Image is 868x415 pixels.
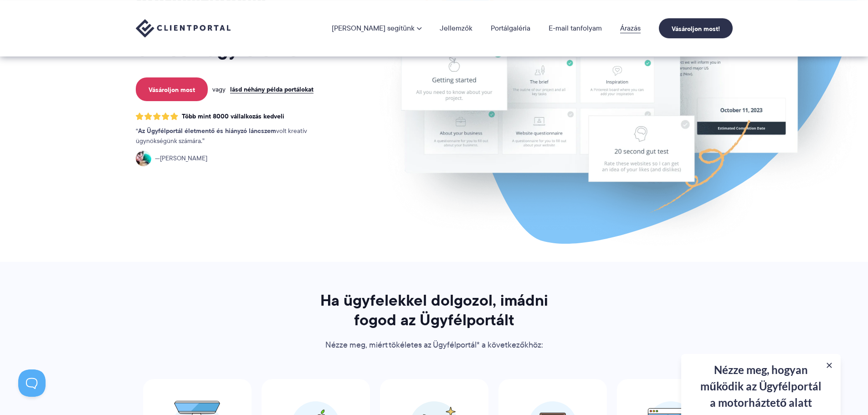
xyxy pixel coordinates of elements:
[136,126,307,145] font: volt kreatív ügynökségünk számára
[182,111,284,121] font: Több mint 8000 vállalkozás kedveli
[138,126,276,136] font: Az Ügyfélportál életmentő és hiányzó láncszem
[230,84,313,94] font: lásd néhány példa portálokat
[332,25,421,32] a: [PERSON_NAME] segítünk
[160,154,207,163] font: [PERSON_NAME]
[230,85,313,93] a: lásd néhány példa portálokat
[440,23,473,33] font: Jellemzők
[18,369,46,397] iframe: Ügyfélszolgálat be- és kikapcsolása
[549,25,602,32] a: E-mail tanfolyam
[672,24,720,34] font: Vásároljon most!
[149,85,195,95] font: Vásároljon most
[549,23,602,33] font: E-mail tanfolyam
[659,18,733,38] a: Vásároljon most!
[491,25,530,32] a: Portálgaléria
[136,77,208,101] a: Vásároljon most
[332,23,415,33] font: [PERSON_NAME] segítünk
[325,339,543,351] font: Nézze meg, miért tökéletes az Ügyfélportál* a következőkhöz:
[212,85,226,94] font: vagy
[491,23,530,33] font: Portálgaléria
[320,288,548,332] font: Ha ügyfelekkel dolgozol, imádni fogod az Ügyfélportált
[620,25,641,32] a: Árazás
[440,25,473,32] a: Jellemzők
[620,23,641,33] font: Árazás
[201,136,202,145] font: .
